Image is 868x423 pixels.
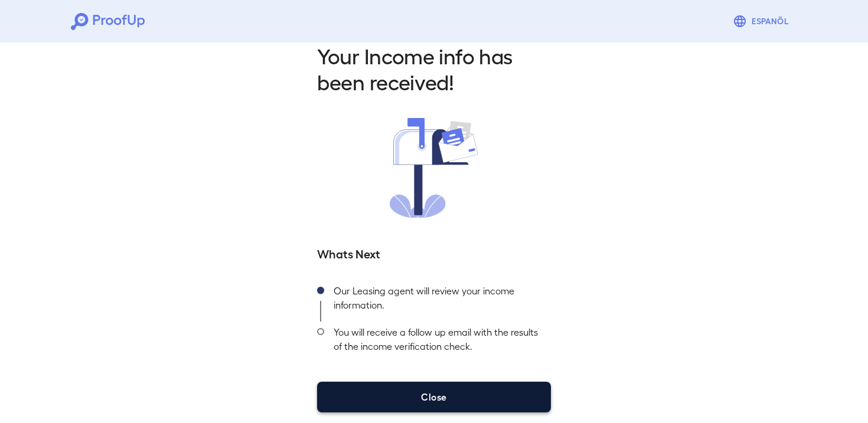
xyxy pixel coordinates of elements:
h2: Your Income info has been received! [317,42,551,94]
img: received.svg [390,118,478,218]
button: Espanõl [728,9,797,33]
button: Close [317,382,551,412]
h5: Whats Next [317,245,551,261]
div: You will receive a follow up email with the results of the income verification check. [324,322,551,363]
div: Our Leasing agent will review your income information. [324,280,551,322]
